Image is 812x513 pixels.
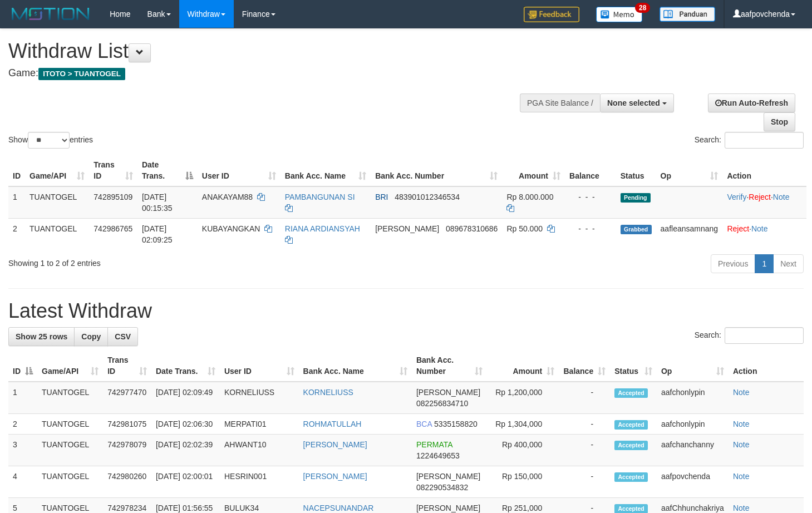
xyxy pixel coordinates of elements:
[657,382,729,414] td: aafchonlypin
[37,435,103,466] td: TUANTOGEL
[416,399,468,408] span: Copy 082256834710 to clipboard
[614,441,648,450] span: Accepted
[487,350,559,382] th: Amount: activate to sort column ascending
[660,7,715,22] img: panduan.png
[202,193,253,201] span: ANAKAYAM88
[502,155,565,186] th: Amount: activate to sort column ascending
[8,40,530,62] h1: Withdraw List
[8,382,37,414] td: 1
[416,483,468,492] span: Copy 082290534832 to clipboard
[103,435,151,466] td: 742978079
[416,472,480,481] span: [PERSON_NAME]
[708,93,795,112] a: Run Auto-Refresh
[137,155,198,186] th: Date Trans.: activate to sort column descending
[487,466,559,498] td: Rp 150,000
[37,414,103,435] td: TUANTOGEL
[621,225,652,234] span: Grabbed
[520,93,600,112] div: PGA Site Balance /
[74,327,108,346] a: Copy
[727,193,746,201] a: Verify
[303,472,367,481] a: [PERSON_NAME]
[371,155,502,186] th: Bank Acc. Number: activate to sort column ascending
[151,382,220,414] td: [DATE] 02:09:49
[733,440,750,449] a: Note
[103,414,151,435] td: 742981075
[656,155,723,186] th: Op: activate to sort column ascending
[8,186,25,219] td: 1
[722,218,806,250] td: ·
[695,132,804,149] label: Search:
[607,98,660,107] span: None selected
[412,350,487,382] th: Bank Acc. Number: activate to sort column ascending
[506,224,543,233] span: Rp 50.000
[198,155,280,186] th: User ID: activate to sort column ascending
[614,388,648,398] span: Accepted
[8,300,804,322] h1: Latest Withdraw
[93,224,132,233] span: 742986765
[303,388,353,397] a: KORNELIUSS
[16,332,67,341] span: Show 25 rows
[220,435,299,466] td: AHWANT10
[764,112,795,131] a: Stop
[151,350,220,382] th: Date Trans.: activate to sort column ascending
[303,440,367,449] a: [PERSON_NAME]
[303,504,374,512] a: NACEPSUNANDAR
[395,193,460,201] span: Copy 483901012346534 to clipboard
[416,388,480,397] span: [PERSON_NAME]
[303,420,362,428] a: ROHMATULLAH
[416,440,452,449] span: PERMATA
[151,435,220,466] td: [DATE] 02:02:39
[487,435,559,466] td: Rp 400,000
[220,350,299,382] th: User ID: activate to sort column ascending
[600,93,674,112] button: None selected
[569,223,612,234] div: - - -
[8,350,37,382] th: ID: activate to sort column descending
[559,414,610,435] td: -
[107,327,138,346] a: CSV
[657,350,729,382] th: Op: activate to sort column ascending
[524,7,579,22] img: Feedback.jpg
[25,155,89,186] th: Game/API: activate to sort column ascending
[89,155,137,186] th: Trans ID: activate to sort column ascending
[559,435,610,466] td: -
[657,466,729,498] td: aafpovchenda
[220,466,299,498] td: HESRIN001
[25,186,89,219] td: TUANTOGEL
[375,224,439,233] span: [PERSON_NAME]
[8,414,37,435] td: 2
[280,155,371,186] th: Bank Acc. Name: activate to sort column ascending
[614,420,648,430] span: Accepted
[725,327,804,344] input: Search:
[711,254,755,273] a: Previous
[569,191,612,203] div: - - -
[559,350,610,382] th: Balance: activate to sort column ascending
[506,193,553,201] span: Rp 8.000.000
[727,224,749,233] a: Reject
[733,472,750,481] a: Note
[8,327,75,346] a: Show 25 rows
[635,3,650,13] span: 28
[8,132,93,149] label: Show entries
[202,224,260,233] span: KUBAYANGKAN
[755,254,774,273] a: 1
[151,466,220,498] td: [DATE] 02:00:01
[614,472,648,482] span: Accepted
[8,435,37,466] td: 3
[151,414,220,435] td: [DATE] 02:06:30
[487,414,559,435] td: Rp 1,304,000
[773,193,790,201] a: Note
[8,466,37,498] td: 4
[656,218,723,250] td: aafleansamnang
[142,224,173,244] span: [DATE] 02:09:25
[434,420,478,428] span: Copy 5335158820 to clipboard
[773,254,804,273] a: Next
[729,350,804,382] th: Action
[8,218,25,250] td: 2
[115,332,131,341] span: CSV
[733,504,750,512] a: Note
[81,332,101,341] span: Copy
[722,155,806,186] th: Action
[38,68,125,80] span: ITOTO > TUANTOGEL
[416,504,480,512] span: [PERSON_NAME]
[220,414,299,435] td: MERPATI01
